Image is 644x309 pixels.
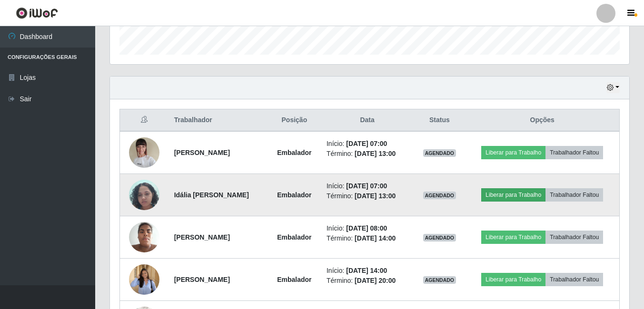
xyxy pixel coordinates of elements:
[174,233,230,241] strong: [PERSON_NAME]
[327,139,408,149] li: Início:
[327,266,408,276] li: Início:
[174,276,230,283] strong: [PERSON_NAME]
[481,231,545,244] button: Liberar para Trabalho
[423,149,456,157] span: AGENDADO
[355,234,396,242] time: [DATE] 14:00
[346,182,387,190] time: [DATE] 07:00
[545,273,603,286] button: Trabalhador Faltou
[327,233,408,243] li: Término:
[481,146,545,159] button: Liberar para Trabalho
[423,234,456,241] span: AGENDADO
[277,149,311,156] strong: Embalador
[481,188,545,202] button: Liberar para Trabalho
[346,267,387,274] time: [DATE] 14:00
[268,109,321,132] th: Posição
[277,233,311,241] strong: Embalador
[355,192,396,200] time: [DATE] 13:00
[346,224,387,232] time: [DATE] 08:00
[129,260,159,299] img: 1743623016300.jpeg
[414,109,465,132] th: Status
[346,140,387,147] time: [DATE] 07:00
[321,109,414,132] th: Data
[481,273,545,286] button: Liberar para Trabalho
[465,109,619,132] th: Opções
[327,149,408,159] li: Término:
[16,7,58,19] img: CoreUI Logo
[545,188,603,202] button: Trabalhador Faltou
[277,276,311,283] strong: Embalador
[423,192,456,199] span: AGENDADO
[327,191,408,201] li: Término:
[174,191,249,199] strong: Idália [PERSON_NAME]
[355,277,396,284] time: [DATE] 20:00
[327,276,408,286] li: Término:
[355,150,396,157] time: [DATE] 13:00
[277,191,311,199] strong: Embalador
[545,231,603,244] button: Trabalhador Faltou
[174,149,230,156] strong: [PERSON_NAME]
[423,276,456,284] span: AGENDADO
[129,132,159,173] img: 1740702272051.jpeg
[129,174,159,215] img: 1745763746642.jpeg
[168,109,268,132] th: Trabalhador
[129,217,159,257] img: 1650483938365.jpeg
[327,181,408,191] li: Início:
[327,223,408,233] li: Início:
[545,146,603,159] button: Trabalhador Faltou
